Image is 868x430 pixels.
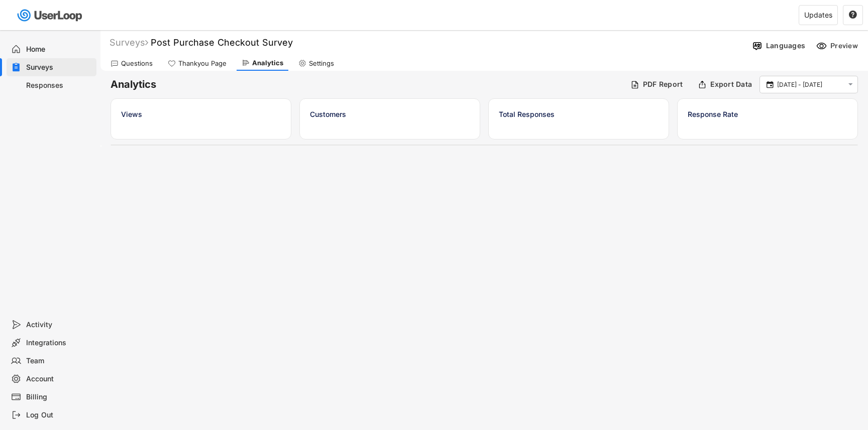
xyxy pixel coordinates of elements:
[830,41,860,50] div: Preview
[26,63,92,72] div: Surveys
[846,80,855,89] button: 
[15,5,86,26] img: userloop-logo-01.svg
[26,338,92,348] div: Integrations
[26,356,92,366] div: Team
[178,59,227,68] div: Thankyou Page
[111,78,623,91] h6: Analytics
[26,81,92,90] div: Responses
[26,45,92,54] div: Home
[310,109,470,119] div: Customers
[121,59,153,68] div: Questions
[767,80,774,89] text: 
[26,392,92,402] div: Billing
[765,80,775,89] button: 
[848,80,853,89] text: 
[777,80,843,90] input: Select Date Range
[849,10,857,19] text: 
[26,374,92,384] div: Account
[499,109,659,119] div: Total Responses
[121,109,281,119] div: Views
[848,11,857,20] button: 
[710,80,752,89] div: Export Data
[804,12,832,19] div: Updates
[643,80,683,89] div: PDF Report
[26,320,92,330] div: Activity
[309,59,334,68] div: Settings
[752,41,763,51] img: Language%20Icon.svg
[688,109,847,119] div: Response Rate
[252,59,283,67] div: Analytics
[766,41,805,50] div: Languages
[110,37,148,48] div: Surveys
[26,410,92,420] div: Log Out
[151,37,293,48] font: Post Purchase Checkout Survey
